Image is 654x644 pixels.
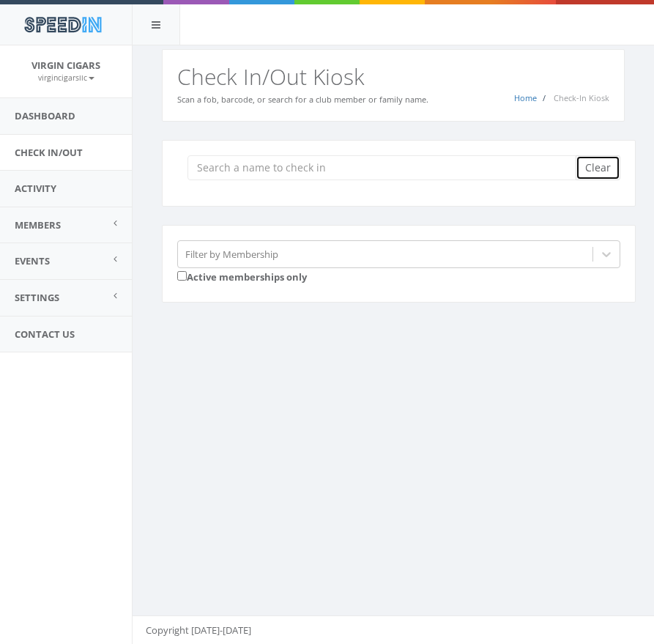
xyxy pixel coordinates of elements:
img: speedin_logo.png [17,11,108,38]
small: virgincigarsllc [38,73,94,83]
a: virgincigarsllc [38,70,94,84]
input: Active memberships only [177,271,187,281]
div: Filter by Membership [185,247,278,261]
small: Scan a fob, barcode, or search for a club member or family name. [177,94,428,105]
button: Clear [576,155,620,180]
a: Home [514,92,537,103]
input: Search a name to check in [187,155,587,180]
label: Active memberships only [177,268,307,284]
span: Check-In Kiosk [554,92,609,103]
span: Virgin Cigars [31,59,100,72]
span: Events [15,254,50,267]
span: Contact Us [15,327,75,341]
span: Settings [15,291,59,304]
h2: Check In/Out Kiosk [177,64,609,89]
span: Members [15,218,61,232]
